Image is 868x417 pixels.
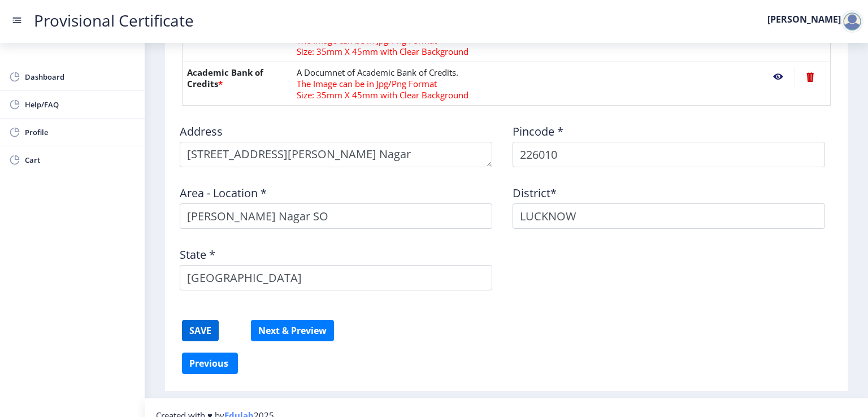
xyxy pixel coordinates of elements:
[180,249,215,260] label: State *
[25,98,136,111] span: Help/FAQ
[180,188,267,199] label: Area - Location *
[180,203,492,229] input: Area - Location
[762,67,795,87] nb-action: View File
[513,142,825,167] input: Pincode
[767,15,841,24] label: [PERSON_NAME]
[513,126,563,137] label: Pincode *
[297,89,468,101] span: Size: 35mm X 45mm with Clear Background
[182,320,219,341] button: SAVE
[297,78,437,89] span: The Image can be in Jpg/Png Format
[513,203,825,229] input: District
[23,15,205,27] a: Provisional Certificate
[292,62,757,106] td: A Documnet of Academic Bank of Credits.
[297,46,468,57] span: Size: 35mm X 45mm with Clear Background
[183,62,293,106] th: Academic Bank of Credits
[795,67,826,87] nb-action: Delete File
[25,70,136,84] span: Dashboard
[182,353,238,374] button: Previous ‍
[25,125,136,139] span: Profile
[513,188,557,199] label: District*
[251,320,334,341] button: Next & Preview
[180,265,492,290] input: State
[180,126,223,137] label: Address
[25,153,136,167] span: Cart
